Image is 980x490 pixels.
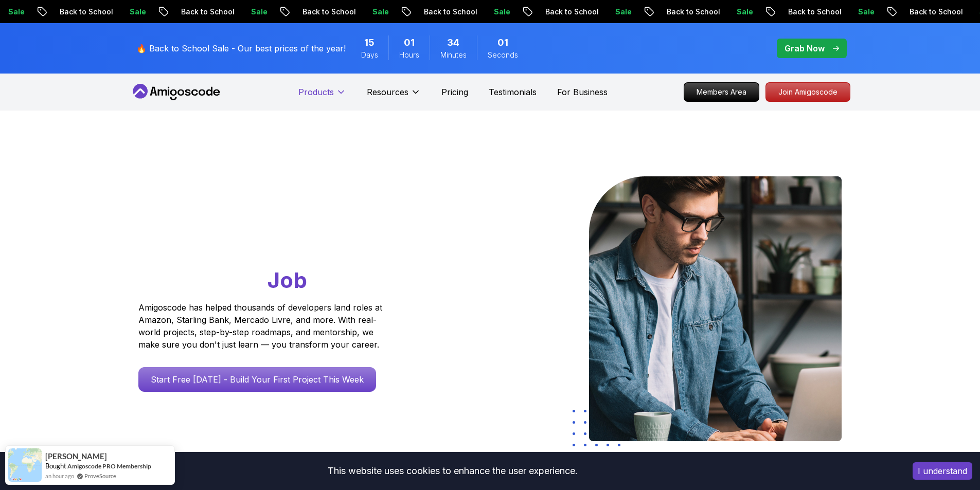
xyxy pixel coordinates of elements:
p: Members Area [684,83,759,101]
a: Amigoscode PRO Membership [67,462,151,470]
p: Back to School [289,7,359,17]
p: Sale [359,7,391,17]
h1: Go From Learning to Hired: Master Java, Spring Boot & Cloud Skills That Get You the [138,176,422,295]
p: Back to School [653,7,723,17]
p: Grab Now [785,42,825,55]
p: Back to School [774,7,844,17]
p: Products [298,86,334,98]
span: Job [268,267,307,293]
a: For Business [557,86,608,98]
img: provesource social proof notification image [8,448,42,482]
button: Products [298,86,346,106]
span: Seconds [488,50,518,60]
p: Sale [723,7,756,17]
span: 34 Minutes [447,35,459,50]
button: Resources [367,86,421,106]
span: Days [361,50,378,60]
p: Join Amigoscode [766,83,850,101]
span: 1 Hours [404,35,415,50]
a: Pricing [441,86,468,98]
p: Back to School [531,7,601,17]
p: Amigoscode has helped thousands of developers land roles at Amazon, Starling Bank, Mercado Livre,... [138,301,385,351]
img: hero [589,176,842,441]
p: Back to School [410,7,480,17]
span: 1 Seconds [497,35,508,50]
p: Sale [480,7,513,17]
a: Join Amigoscode [765,82,850,102]
button: Accept cookies [913,462,972,480]
p: Back to School [167,7,237,17]
p: Resources [367,86,408,98]
p: Sale [601,7,634,17]
p: Sale [844,7,877,17]
span: Hours [399,50,419,60]
span: Bought [45,462,66,470]
span: [PERSON_NAME] [45,452,107,461]
a: Members Area [684,82,759,102]
p: 🔥 Back to School Sale - Our best prices of the year! [136,42,346,55]
a: Start Free [DATE] - Build Your First Project This Week [138,367,376,392]
a: ProveSource [84,473,116,479]
p: Back to School [896,7,966,17]
span: Minutes [440,50,467,60]
div: This website uses cookies to enhance the user experience. [8,460,897,482]
p: Back to School [46,7,116,17]
a: Testimonials [489,86,537,98]
p: Sale [237,7,270,17]
p: Sale [116,7,149,17]
span: an hour ago [45,471,74,480]
span: 15 Days [364,35,375,50]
